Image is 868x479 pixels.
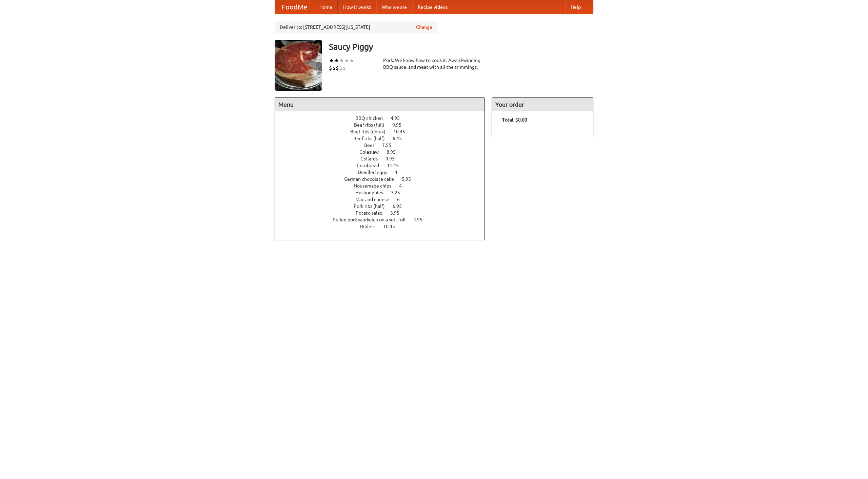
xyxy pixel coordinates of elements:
span: 4 [399,183,409,189]
span: Pulled pork sandwich on a soft roll [333,217,412,222]
h4: Your order [492,98,593,111]
h3: Saucy Piggy [329,40,593,53]
span: 7.55 [382,143,398,148]
span: 3.25 [391,190,407,195]
a: Change [416,24,432,30]
div: Deliver to: [STREET_ADDRESS][US_STATE] [275,21,437,33]
a: Hushpuppies 3.25 [355,190,413,195]
span: 3.95 [390,210,406,216]
a: Beer 7.55 [364,143,404,148]
li: $ [332,64,336,72]
li: ★ [339,57,344,64]
span: 9.95 [386,156,401,161]
b: Total: $0.00 [502,117,527,123]
a: Riblets 10.45 [360,224,408,229]
a: Collards 9.95 [360,156,407,161]
a: Housemade chips 4 [354,183,414,189]
span: 6.95 [393,203,409,209]
a: Help [565,0,586,14]
a: How it works [338,0,376,14]
li: ★ [334,57,339,64]
span: Beef ribs (half) [353,136,392,141]
a: Potato salad 3.95 [356,210,412,216]
a: Home [314,0,338,14]
img: angular.jpg [275,40,322,91]
span: Beer [364,143,381,148]
span: 8.95 [387,149,402,155]
span: Mac and cheese [355,197,396,202]
span: 9.95 [392,122,408,128]
span: Hushpuppies [355,190,390,195]
li: $ [342,64,346,72]
span: 4 [395,170,404,175]
a: German chocolate cake 5.95 [344,176,423,182]
span: 11.45 [387,163,406,168]
a: Beef ribs (full) 9.95 [354,122,414,128]
div: Pork. We know how to cook it. Award-winning BBQ sauce, and meat with all the trimmings. [383,57,485,70]
li: ★ [344,57,349,64]
span: Cornbread [357,163,386,168]
span: 6.45 [393,136,409,141]
a: Devilled eggs 4 [358,170,410,175]
span: Housemade chips [354,183,398,189]
li: $ [336,64,339,72]
span: 10.45 [393,129,412,134]
span: BBQ chicken [355,115,390,121]
a: Who we are [376,0,412,14]
span: 6 [397,197,407,202]
a: FoodMe [275,0,314,14]
span: Collards [360,156,384,161]
span: 4.95 [413,217,429,222]
li: ★ [329,57,334,64]
a: Pulled pork sandwich on a soft roll 4.95 [333,217,435,222]
a: BBQ chicken 4.95 [355,115,412,121]
li: $ [339,64,342,72]
span: Riblets [360,224,382,229]
span: Pork ribs (half) [354,203,392,209]
a: Cornbread 11.45 [357,163,411,168]
span: 5.95 [402,176,418,182]
li: $ [329,64,332,72]
span: 4.95 [391,115,407,121]
h4: Menu [275,98,485,111]
a: Coleslaw 8.95 [359,149,408,155]
span: German chocolate cake [344,176,401,182]
li: ★ [349,57,354,64]
a: Recipe videos [412,0,453,14]
span: Potato salad [356,210,389,216]
a: Mac and cheese 6 [355,197,412,202]
a: Beef ribs (half) 6.45 [353,136,414,141]
a: Pork ribs (half) 6.95 [354,203,414,209]
span: Devilled eggs [358,170,394,175]
a: Beef ribs (delux) 10.45 [350,129,418,134]
span: Beef ribs (full) [354,122,391,128]
span: 10.45 [383,224,402,229]
span: Beef ribs (delux) [350,129,392,134]
span: Coleslaw [359,149,386,155]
